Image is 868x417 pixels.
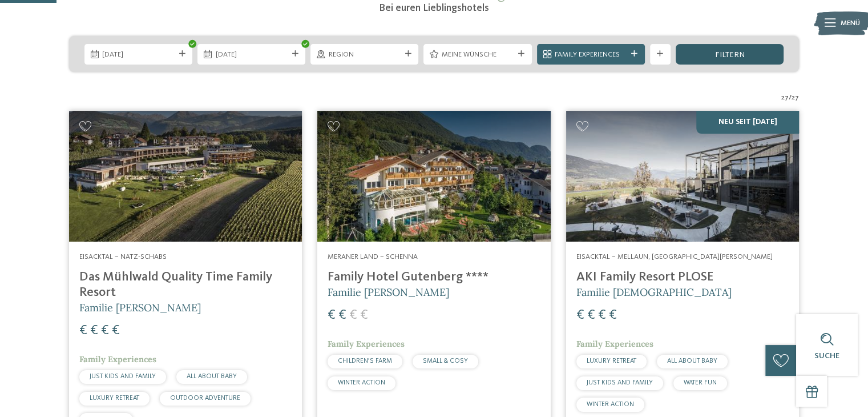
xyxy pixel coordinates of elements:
[587,308,595,322] span: €
[609,308,617,322] span: €
[587,401,634,408] span: WINTER ACTION
[187,373,237,380] span: ALL ABOUT BABY
[317,111,550,242] img: Family Hotel Gutenberg ****
[69,111,302,242] img: Familienhotels gesucht? Hier findet ihr die besten!
[781,93,789,103] span: 27
[329,50,401,60] span: Region
[566,111,799,242] img: Familienhotels gesucht? Hier findet ihr die besten!
[576,286,732,299] span: Familie [DEMOGRAPHIC_DATA]
[328,253,418,260] span: Meraner Land – Schenna
[79,253,167,260] span: Eisacktal – Natz-Schabs
[789,93,792,103] span: /
[328,286,449,299] span: Familie [PERSON_NAME]
[338,379,385,386] span: WINTER ACTION
[442,50,514,60] span: Meine Wünsche
[792,93,799,103] span: 27
[112,324,120,338] span: €
[684,379,717,386] span: WATER FUN
[423,358,468,364] span: SMALL & COSY
[170,395,240,402] span: OUTDOOR ADVENTURE
[102,50,174,60] span: [DATE]
[555,50,627,60] span: Family Experiences
[328,270,540,285] h4: Family Hotel Gutenberg ****
[587,358,636,364] span: LUXURY RETREAT
[338,308,346,322] span: €
[576,253,773,260] span: Eisacktal – Mellaun, [GEOGRAPHIC_DATA][PERSON_NAME]
[79,301,201,314] span: Familie [PERSON_NAME]
[576,270,789,285] h4: AKI Family Resort PLOSE
[328,339,405,349] span: Family Experiences
[90,395,139,402] span: LUXURY RETREAT
[349,308,357,322] span: €
[379,3,489,13] span: Bei euren Lieblingshotels
[714,51,744,59] span: filtern
[576,308,584,322] span: €
[90,324,98,338] span: €
[598,308,606,322] span: €
[328,308,336,322] span: €
[79,324,87,338] span: €
[101,324,109,338] span: €
[667,358,717,364] span: ALL ABOUT BABY
[338,358,392,364] span: CHILDREN’S FARM
[79,270,292,300] h4: Das Mühlwald Quality Time Family Resort
[360,308,368,322] span: €
[90,373,156,380] span: JUST KIDS AND FAMILY
[587,379,653,386] span: JUST KIDS AND FAMILY
[814,352,839,360] span: Suche
[576,339,653,349] span: Family Experiences
[216,50,288,60] span: [DATE]
[79,354,156,364] span: Family Experiences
